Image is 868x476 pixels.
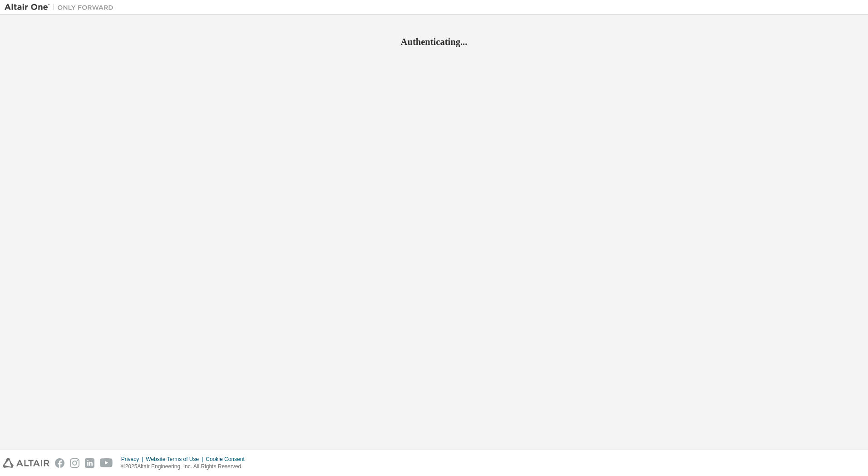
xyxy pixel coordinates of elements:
img: instagram.svg [70,458,79,468]
h2: Authenticating... [5,36,863,48]
img: facebook.svg [55,458,64,468]
div: Privacy [121,456,146,463]
img: Altair One [5,3,118,12]
div: Cookie Consent [206,456,250,463]
div: Website Terms of Use [146,456,206,463]
img: linkedin.svg [85,458,94,468]
img: altair_logo.svg [3,458,49,468]
img: youtube.svg [100,458,113,468]
p: © 2025 Altair Engineering, Inc. All Rights Reserved. [121,463,250,471]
